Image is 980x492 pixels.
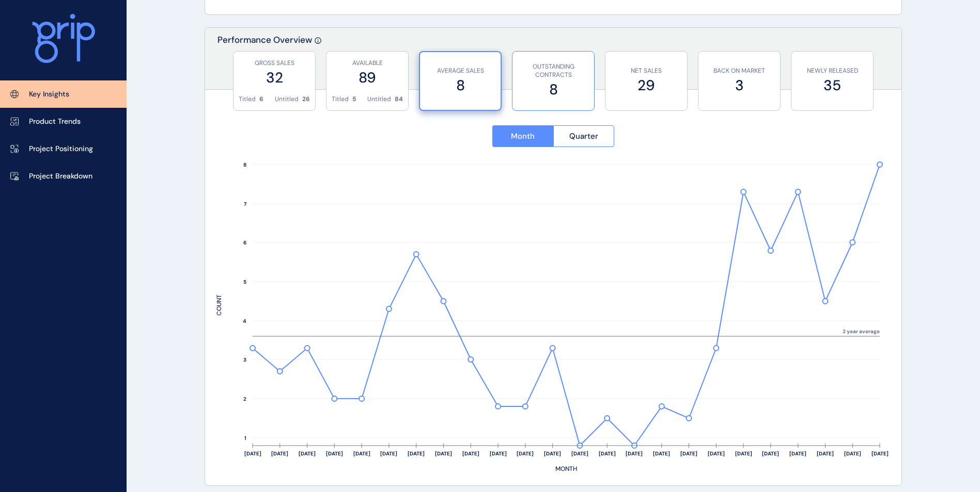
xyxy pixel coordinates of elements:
text: 6 [243,239,246,246]
text: [DATE] [872,450,889,457]
p: NET SALES [611,67,682,75]
text: COUNT [215,294,223,316]
p: Project Positioning [29,144,93,154]
label: 35 [797,75,868,95]
p: Key Insights [29,89,69,100]
text: [DATE] [762,450,779,457]
text: MONTH [555,465,577,473]
p: Untitled [275,95,299,104]
label: 3 [704,75,775,95]
p: Performance Overview [217,34,312,89]
text: 7 [244,201,247,207]
button: Month [492,125,553,147]
p: AVERAGE SALES [425,67,495,75]
text: 1 [244,435,246,441]
p: Titled [332,95,349,104]
text: [DATE] [462,450,479,457]
text: [DATE] [544,450,561,457]
p: NEWLY RELEASED [797,67,868,75]
text: [DATE] [271,450,288,457]
label: 89 [332,68,403,88]
span: Month [511,131,535,141]
text: [DATE] [517,450,534,457]
p: Untitled [367,95,391,104]
label: 32 [239,68,310,88]
text: [DATE] [735,450,752,457]
label: 8 [518,79,589,100]
text: [DATE] [626,450,643,457]
text: [DATE] [353,450,370,457]
p: BACK ON MARKET [704,67,775,75]
text: 3 [243,356,246,363]
text: 4 [243,318,246,324]
p: 26 [302,95,310,104]
p: Product Trends [29,117,81,127]
text: 2 [243,396,246,402]
p: 5 [352,95,356,104]
text: [DATE] [408,450,425,457]
text: [DATE] [708,450,725,457]
text: 8 [243,161,246,168]
text: [DATE] [599,450,616,457]
label: 8 [425,75,495,95]
span: Quarter [569,131,598,141]
text: [DATE] [817,450,834,457]
text: [DATE] [490,450,507,457]
text: [DATE] [380,450,397,457]
p: Titled [239,95,256,104]
p: 6 [259,95,263,104]
text: [DATE] [844,450,861,457]
p: AVAILABLE [332,59,403,68]
text: [DATE] [789,450,806,457]
text: [DATE] [680,450,697,457]
text: [DATE] [326,450,343,457]
text: [DATE] [244,450,261,457]
text: [DATE] [299,450,316,457]
text: [DATE] [653,450,670,457]
p: OUTSTANDING CONTRACTS [518,62,589,80]
p: GROSS SALES [239,59,310,68]
text: [DATE] [435,450,452,457]
label: 29 [611,75,682,95]
text: 2 year average [843,328,880,335]
button: Quarter [553,125,615,147]
text: [DATE] [571,450,588,457]
p: Project Breakdown [29,171,92,182]
text: 5 [243,278,246,285]
p: 84 [395,95,403,104]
